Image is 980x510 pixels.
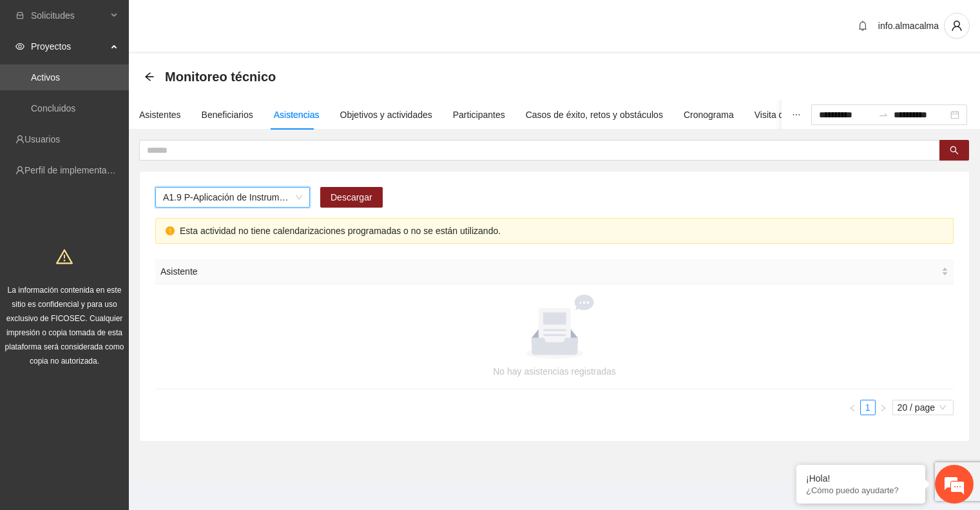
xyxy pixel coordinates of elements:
[878,110,889,120] span: swap-right
[754,108,875,122] div: Visita de campo y entregables
[340,108,432,122] div: Objetivos y actividades
[876,400,891,415] button: right
[876,400,891,415] li: Next Page
[155,259,954,284] th: Asistente
[944,13,970,39] button: user
[845,400,860,415] li: Previous Page
[5,286,124,366] span: La información contenida en este sitio es confidencial y para uso exclusivo de FICOSEC. Cualquier...
[879,404,887,412] span: right
[845,400,860,415] button: left
[56,248,73,265] span: warning
[806,473,916,484] div: ¡Hola!
[878,110,889,120] span: to
[453,108,505,122] div: Participantes
[144,72,155,82] span: arrow-left
[849,404,856,412] span: left
[163,188,302,207] span: A1.9 P-Aplicación de Instrumento Encuesta de Satisfacción en Parral
[792,110,801,119] span: ellipsis
[852,15,873,36] button: bell
[950,146,959,156] span: search
[160,264,939,279] span: Asistente
[31,103,75,113] a: Concluidos
[31,72,60,83] a: Activos
[180,224,943,238] div: Esta actividad no tiene calendarizaciones programadas o no se están utilizando.
[24,165,125,175] a: Perfil de implementadora
[898,400,948,415] span: 20 / page
[166,226,175,235] span: exclamation-circle
[806,485,916,495] p: ¿Cómo puedo ayudarte?
[860,400,876,415] li: 1
[331,190,372,204] span: Descargar
[684,108,734,122] div: Cronograma
[526,108,663,122] div: Casos de éxito, retos y obstáculos
[853,21,872,31] span: bell
[171,364,938,378] div: No hay asistencias registradas
[782,100,811,130] button: ellipsis
[15,42,24,51] span: eye
[15,11,24,20] span: inbox
[892,400,954,415] div: Page Size
[144,72,155,83] div: Back
[165,66,276,87] span: Monitoreo técnico
[939,140,969,161] button: search
[274,108,320,122] div: Asistencias
[139,108,181,122] div: Asistentes
[861,400,875,415] a: 1
[24,134,60,144] a: Usuarios
[202,108,253,122] div: Beneficiarios
[320,187,383,208] button: Descargar
[945,20,969,32] span: user
[878,21,939,31] span: info.almacalma
[31,3,107,28] span: Solicitudes
[31,34,107,59] span: Proyectos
